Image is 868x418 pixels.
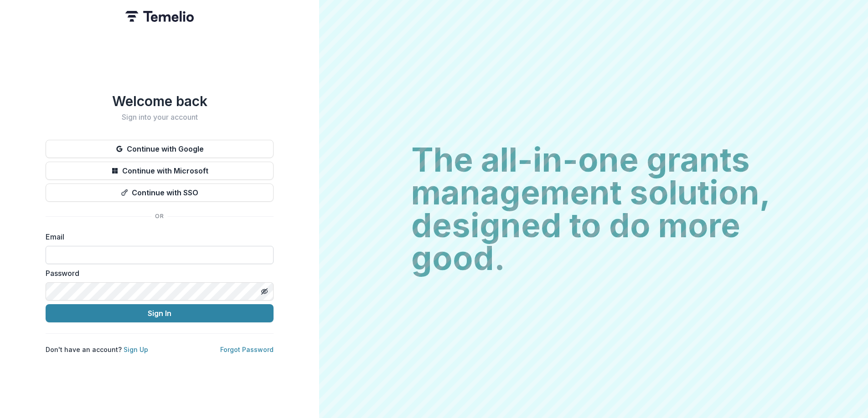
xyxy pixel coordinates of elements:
img: Temelio [125,11,194,22]
a: Sign Up [124,346,148,353]
h1: Welcome back [46,93,274,109]
a: Forgot Password [220,346,274,353]
p: Don't have an account? [46,345,148,354]
button: Continue with Google [46,140,274,158]
button: Continue with Microsoft [46,162,274,180]
button: Toggle password visibility [257,284,272,299]
button: Continue with SSO [46,184,274,202]
label: Email [46,231,268,242]
h2: Sign into your account [46,113,274,122]
button: Sign In [46,304,274,322]
label: Password [46,268,268,279]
